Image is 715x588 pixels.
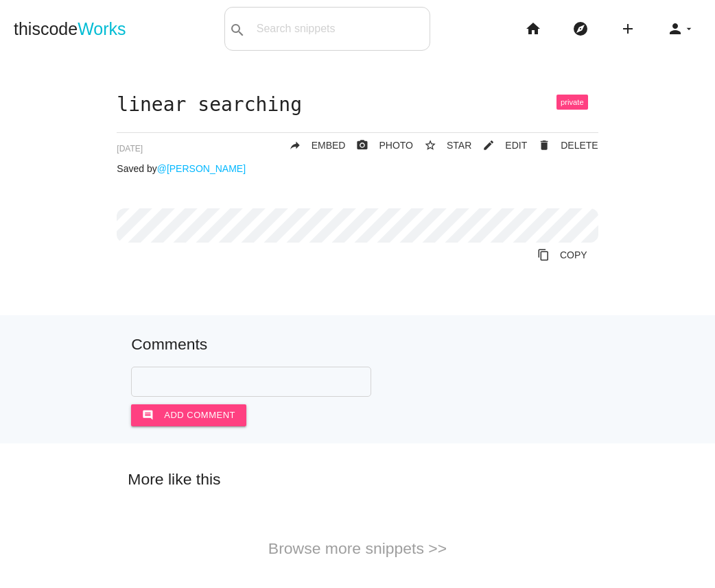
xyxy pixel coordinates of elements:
[117,163,598,174] p: Saved by
[117,144,143,154] span: [DATE]
[14,7,126,51] a: thiscodeWorks
[229,8,246,52] i: search
[505,140,527,151] span: EDIT
[572,7,589,51] i: explore
[225,8,250,50] button: search
[537,243,550,267] i: content_copy
[142,404,154,426] i: comment
[157,163,246,174] a: @[PERSON_NAME]
[683,7,694,51] i: arrow_drop_down
[447,140,471,151] span: STAR
[289,133,301,158] i: reply
[424,133,436,158] i: star_border
[538,133,550,158] i: delete
[345,133,413,158] a: photo_cameraPHOTO
[250,14,430,43] input: Search snippets
[526,243,598,267] a: Copy to Clipboard
[78,19,126,38] span: Works
[131,336,583,353] h5: Comments
[131,404,246,426] button: commentAdd comment
[107,471,607,488] h5: More like this
[561,140,598,151] span: DELETE
[667,7,683,51] i: person
[356,133,368,158] i: photo_camera
[471,133,527,158] a: mode_editEDIT
[278,133,346,158] a: replyEMBED
[312,140,346,151] span: EMBED
[413,133,471,158] button: star_borderSTAR
[482,133,495,158] i: mode_edit
[527,133,598,158] a: Delete Post
[379,140,413,151] span: PHOTO
[525,7,541,51] i: home
[117,95,598,116] h1: linear searching
[620,7,636,51] i: add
